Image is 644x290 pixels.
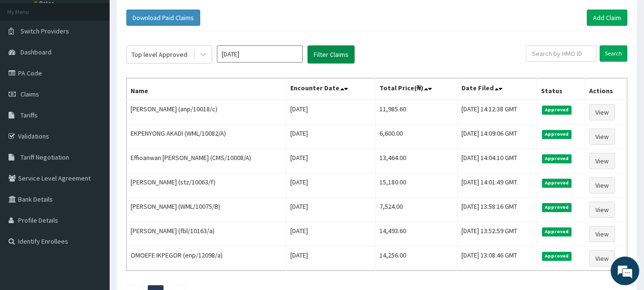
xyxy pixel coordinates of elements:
[286,247,375,271] td: [DATE]
[458,100,537,125] td: [DATE] 14:12:38 GMT
[589,250,615,267] a: View
[132,50,187,59] div: Top level Approved
[5,191,182,224] textarea: Type your message and hit 'Enter'
[375,100,458,125] td: 11,985.60
[127,247,286,271] td: OMOEFE IKPEGOR (enp/12098/a)
[458,198,537,222] td: [DATE] 13:58:16 GMT
[375,173,458,198] td: 15,180.00
[458,125,537,149] td: [DATE] 14:09:06 GMT
[542,154,572,163] span: Approved
[286,125,375,149] td: [DATE]
[458,222,537,247] td: [DATE] 13:52:59 GMT
[589,202,615,218] a: View
[458,173,537,198] td: [DATE] 14:01:49 GMT
[589,129,615,145] a: View
[542,106,572,114] span: Approved
[156,5,179,28] div: Minimize live chat window
[585,78,627,100] th: Actions
[127,222,286,247] td: [PERSON_NAME] (fbl/10163/a)
[375,198,458,222] td: 7,524.00
[542,179,572,187] span: Approved
[286,173,375,198] td: [DATE]
[542,252,572,260] span: Approved
[127,149,286,173] td: Effioanwan [PERSON_NAME] (CMS/10008/A)
[126,10,200,26] button: Download Paid Claims
[458,78,537,100] th: Date Filed
[307,45,355,64] button: Filter Claims
[286,198,375,222] td: [DATE]
[589,104,615,120] a: View
[375,78,458,100] th: Total Price(₦)
[600,45,627,62] input: Search
[537,78,585,100] th: Status
[375,222,458,247] td: 14,493.60
[526,45,596,62] input: Search by HMO ID
[375,247,458,271] td: 14,256.00
[589,226,615,242] a: View
[217,45,303,63] input: Select Month and Year
[127,198,286,222] td: [PERSON_NAME] (WML/10075/B)
[20,90,39,98] span: Claims
[458,149,537,173] td: [DATE] 14:04:10 GMT
[542,130,572,139] span: Approved
[127,100,286,125] td: [PERSON_NAME] (anp/10018/c)
[286,149,375,173] td: [DATE]
[542,203,572,212] span: Approved
[127,125,286,149] td: EKPENYONG AKADI (WML/10082/A)
[18,48,39,72] img: d_794563401_company_1708531726252_794563401
[375,125,458,149] td: 6,600.00
[589,177,615,193] a: View
[50,54,160,66] div: Chat with us now
[587,10,627,26] a: Add Claim
[542,227,572,236] span: Approved
[20,48,51,56] span: Dashboard
[286,222,375,247] td: [DATE]
[458,247,537,271] td: [DATE] 13:08:46 GMT
[127,78,286,100] th: Name
[20,153,69,161] span: Tariff Negotiation
[20,111,38,119] span: Tariffs
[20,27,69,35] span: Switch Providers
[589,153,615,169] a: View
[127,173,286,198] td: [PERSON_NAME] (stz/10063/f)
[375,149,458,173] td: 13,464.00
[286,100,375,125] td: [DATE]
[286,78,375,100] th: Encounter Date
[55,85,132,182] span: We're online!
